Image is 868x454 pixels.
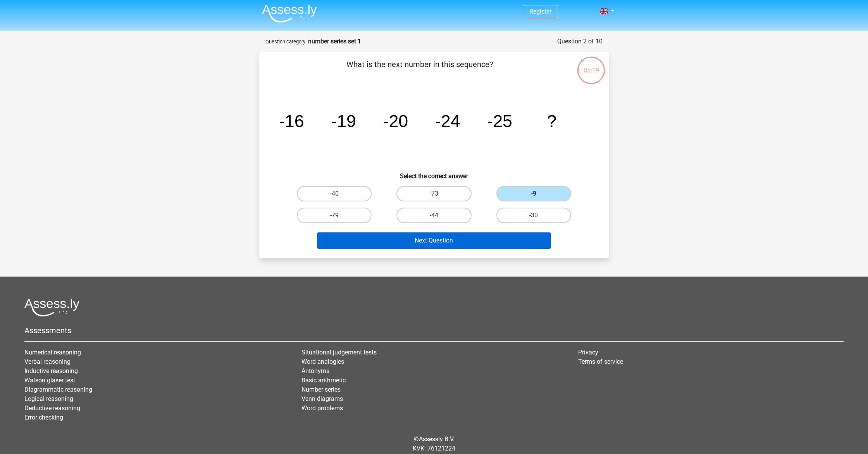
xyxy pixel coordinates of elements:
a: Antonyms [301,367,329,375]
a: Deductive reasoning [24,404,80,412]
tspan: -20 [383,111,408,131]
tspan: -24 [435,111,460,131]
a: Assessly B.V. [419,435,455,443]
a: Situational judgement tests [301,349,377,356]
label: -30 [496,208,571,223]
a: Privacy [578,349,598,356]
a: Terms of service [578,358,623,365]
img: Assessly logo [24,298,79,316]
a: Error checking [24,414,63,421]
label: -79 [297,208,372,223]
a: Number series [301,386,341,393]
tspan: -25 [487,111,512,131]
label: -9 [496,186,571,201]
a: Word analogies [301,358,344,365]
h6: Select the correct answer [272,166,596,180]
label: -40 [297,186,372,201]
a: Inductive reasoning [24,367,78,375]
label: -44 [396,208,471,223]
a: Basic arithmetic [301,377,346,384]
a: Diagrammatic reasoning [24,386,92,393]
img: Assessly [262,4,317,22]
a: Register [529,8,551,15]
p: What is the next number in this sequence? [272,58,567,82]
small: Question category: [265,39,307,45]
h5: Assessments [24,326,844,335]
div: Question 2 of 10 [557,37,603,46]
a: Watson glaser test [24,377,75,384]
a: Logical reasoning [24,395,73,402]
a: Numerical reasoning [24,349,81,356]
button: Next Question [317,232,551,249]
a: Venn diagrams [301,395,343,402]
div: 05:19 [577,56,606,75]
a: Verbal reasoning [24,358,71,365]
strong: number series set 1 [308,38,361,45]
tspan: -19 [331,111,356,131]
tspan: -16 [279,111,304,131]
a: Word problems [301,404,343,412]
label: -73 [396,186,471,201]
tspan: ? [547,111,556,131]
